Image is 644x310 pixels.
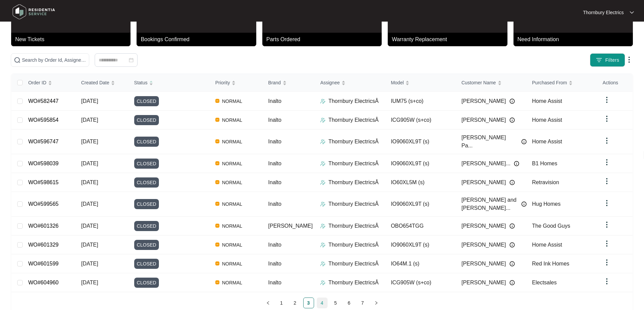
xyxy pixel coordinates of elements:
[320,161,326,166] img: Assigner Icon
[603,258,611,266] img: dropdown arrow
[81,117,98,123] span: [DATE]
[215,99,219,103] img: Vercel Logo
[22,56,86,64] input: Search by Order Id, Assignee Name, Customer Name, Brand and Model
[219,97,245,105] span: NORMAL
[603,277,611,285] img: dropdown arrow
[10,2,57,22] img: residentia service logo
[509,98,515,104] img: Info icon
[266,301,270,305] span: left
[268,179,281,185] span: Inalto
[268,242,281,248] span: Inalto
[518,35,633,44] p: Need Information
[328,200,379,208] p: Thornbury ElectricsÂ
[219,116,245,124] span: NORMAL
[134,221,159,231] span: CLOSED
[509,117,515,123] img: Info icon
[134,199,159,209] span: CLOSED
[210,74,263,92] th: Priority
[596,57,602,63] img: filter icon
[317,298,328,308] li: 4
[268,261,281,266] span: Inalto
[385,74,456,92] th: Model
[28,179,58,185] a: WO#598615
[461,116,506,124] span: [PERSON_NAME]
[625,56,633,64] img: dropdown arrow
[215,224,219,228] img: Vercel Logo
[461,160,510,168] span: [PERSON_NAME]...
[268,280,281,285] span: Inalto
[461,279,506,287] span: [PERSON_NAME]
[28,79,46,86] span: Order ID
[81,139,98,144] span: [DATE]
[215,180,219,184] img: Vercel Logo
[28,201,58,207] a: WO#599565
[28,280,58,285] a: WO#604960
[219,222,245,230] span: NORMAL
[385,192,456,217] td: IO9060XL9T (s)
[134,96,159,106] span: CLOSED
[385,130,456,154] td: IO9060XL9T (s)
[81,261,98,266] span: [DATE]
[391,79,404,86] span: Model
[268,161,281,166] span: Inalto
[532,280,557,285] span: Electsales
[461,178,506,187] span: [PERSON_NAME]
[320,180,326,185] img: Assigner Icon
[134,240,159,250] span: CLOSED
[76,74,129,92] th: Created Date
[23,74,76,92] th: Order ID
[371,298,382,308] li: Next Page
[81,79,109,86] span: Created Date
[532,261,569,266] span: Red Ink Homes
[509,242,515,248] img: Info icon
[509,223,515,229] img: Info icon
[320,117,326,123] img: Assigner Icon
[134,259,159,269] span: CLOSED
[28,161,58,166] a: WO#598039
[603,177,611,185] img: dropdown arrow
[344,298,355,308] li: 6
[219,160,245,168] span: NORMAL
[215,139,219,143] img: Vercel Logo
[532,98,562,104] span: Home Assist
[461,241,506,249] span: [PERSON_NAME]
[328,160,379,168] p: Thornbury ElectricsÂ
[134,137,159,147] span: CLOSED
[456,74,527,92] th: Customer Name
[532,79,567,86] span: Purchased From
[81,98,98,104] span: [DATE]
[15,35,130,44] p: New Tickets
[81,161,98,166] span: [DATE]
[219,279,245,287] span: NORMAL
[81,223,98,229] span: [DATE]
[263,74,315,92] th: Brand
[328,116,379,124] p: Thornbury ElectricsÂ
[276,298,287,308] li: 1
[330,298,341,308] li: 5
[28,139,58,144] a: WO#596747
[385,273,456,292] td: ICG905W (s+co)
[268,117,281,123] span: Inalto
[521,139,527,144] img: Info icon
[603,221,611,229] img: dropdown arrow
[268,139,281,144] span: Inalto
[358,298,368,308] a: 7
[215,243,219,247] img: Vercel Logo
[215,280,219,284] img: Vercel Logo
[14,57,21,63] img: search-icon
[215,202,219,206] img: Vercel Logo
[532,223,570,229] span: The Good Guys
[532,161,557,166] span: B1 Homes
[509,180,515,185] img: Info icon
[81,179,98,185] span: [DATE]
[532,201,560,207] span: Hug Homes
[134,79,148,86] span: Status
[266,35,382,44] p: Parts Ordered
[374,301,378,305] span: right
[303,298,314,308] li: 3
[268,79,281,86] span: Brand
[263,298,273,308] li: Previous Page
[603,96,611,104] img: dropdown arrow
[603,239,611,248] img: dropdown arrow
[357,298,368,308] li: 7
